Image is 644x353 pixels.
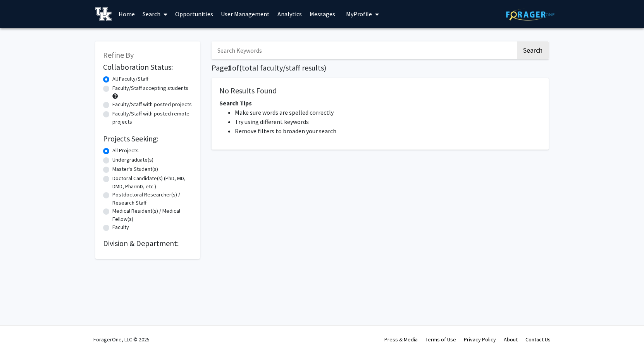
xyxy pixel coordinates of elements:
a: Contact Us [525,336,551,343]
label: Faculty [112,223,129,231]
a: Press & Media [384,336,418,343]
a: User Management [217,0,274,28]
span: My Profile [346,10,372,18]
h5: No Results Found [219,86,541,95]
li: Make sure words are spelled correctly [235,108,541,117]
h2: Division & Department: [103,239,192,248]
label: Faculty/Staff with posted projects [112,100,192,108]
label: Master's Student(s) [112,165,158,173]
button: Search [517,41,549,59]
span: Refine By [103,50,134,60]
a: Analytics [274,0,306,28]
h1: Page of ( total faculty/staff results) [212,63,549,72]
label: All Faculty/Staff [112,75,148,83]
li: Remove filters to broaden your search [235,126,541,136]
a: Terms of Use [425,336,456,343]
h2: Projects Seeking: [103,134,192,143]
a: Home [115,0,139,28]
span: Search Tips [219,99,252,107]
li: Try using different keywords [235,117,541,126]
label: Postdoctoral Researcher(s) / Research Staff [112,191,192,207]
h2: Collaboration Status: [103,62,192,72]
a: Search [139,0,171,28]
input: Search Keywords [212,41,516,59]
img: University of Kentucky Logo [95,7,112,21]
a: Opportunities [171,0,217,28]
label: Undergraduate(s) [112,156,153,164]
label: Faculty/Staff with posted remote projects [112,110,192,126]
a: About [504,336,518,343]
label: Medical Resident(s) / Medical Fellow(s) [112,207,192,223]
label: All Projects [112,146,139,155]
a: Privacy Policy [464,336,496,343]
div: ForagerOne, LLC © 2025 [93,326,150,353]
nav: Page navigation [212,157,549,175]
span: 1 [228,63,232,72]
label: Doctoral Candidate(s) (PhD, MD, DMD, PharmD, etc.) [112,174,192,191]
a: Messages [306,0,339,28]
label: Faculty/Staff accepting students [112,84,188,92]
img: ForagerOne Logo [506,9,554,21]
